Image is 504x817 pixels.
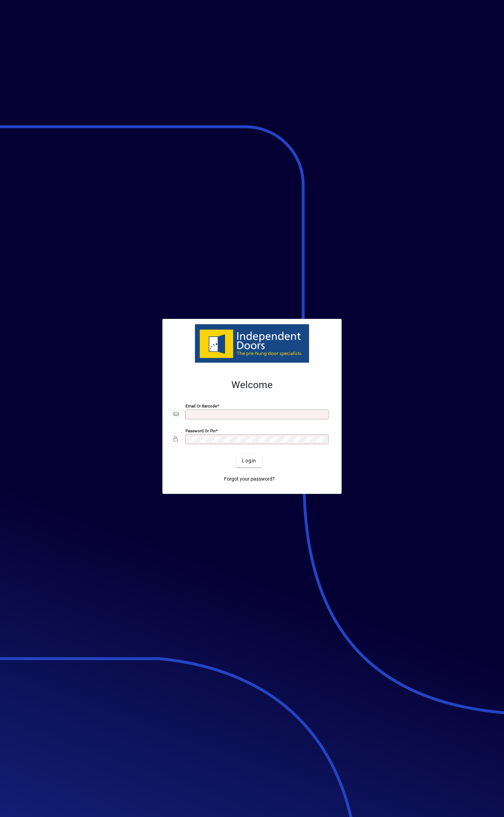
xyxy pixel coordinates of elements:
[185,428,216,433] mat-label: Password or Pin
[224,475,275,483] span: Forgot your password?
[242,457,256,465] span: Login
[221,473,278,486] a: Forgot your password?
[185,403,217,408] mat-label: Email or Barcode
[174,379,330,391] h2: Welcome
[236,455,262,467] button: Login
